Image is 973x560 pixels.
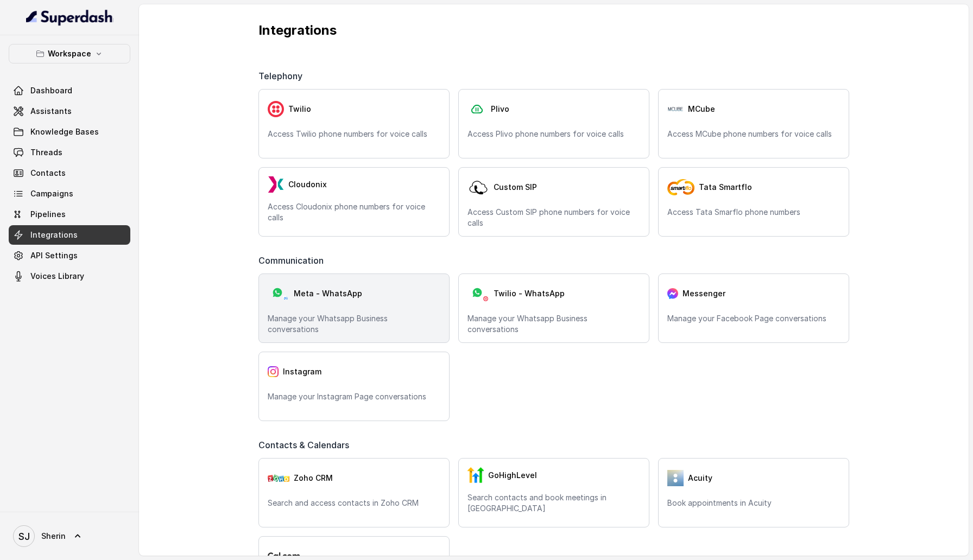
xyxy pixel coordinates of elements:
[268,552,300,559] img: logo.svg
[30,168,66,179] span: Contacts
[9,44,130,63] button: Workspace
[30,188,73,199] span: Campaigns
[268,366,279,377] img: instagram.04eb0078a085f83fc525.png
[30,85,72,96] span: Dashboard
[667,106,684,112] img: Pj9IrDBdEGgAAAABJRU5ErkJggg==
[491,104,509,114] span: Plivo
[494,288,565,299] span: Twilio - WhatsApp
[9,521,130,551] a: Sherin
[699,182,752,193] span: Tata Smartflo
[268,498,440,508] p: Search and access contacts in Zoho CRM
[667,470,684,486] img: 5vvjV8cQY1AVHSZc2N7qU9QabzYIM+zpgiA0bbq9KFoni1IQNE8dHPp0leJjYW31UJeOyZnSBUO77gdMaNhFCgpjLZzFnVhVC...
[667,129,840,139] p: Access MCube phone numbers for voice calls
[268,101,284,117] img: twilio.7c09a4f4c219fa09ad352260b0a8157b.svg
[30,250,78,261] span: API Settings
[30,126,99,137] span: Knowledge Bases
[258,438,353,451] span: Contacts & Calendars
[9,246,130,265] a: API Settings
[30,230,78,240] span: Integrations
[268,391,440,402] p: Manage your Instagram Page conversations
[9,81,130,100] a: Dashboard
[467,313,640,335] p: Manage your Whatsapp Business conversations
[667,498,840,508] p: Book appointments in Acuity
[667,207,840,218] p: Access Tata Smarflo phone numbers
[494,182,537,193] span: Custom SIP
[258,22,849,39] p: Integrations
[26,9,113,26] img: light.svg
[467,492,640,514] p: Search contacts and book meetings in [GEOGRAPHIC_DATA]
[9,205,130,224] a: Pipelines
[688,104,715,114] span: MCube
[294,288,362,299] span: Meta - WhatsApp
[667,313,840,324] p: Manage your Facebook Page conversations
[268,313,440,335] p: Manage your Whatsapp Business conversations
[467,129,640,139] p: Access Plivo phone numbers for voice calls
[467,101,486,118] img: plivo.d3d850b57a745af99832d897a96997ac.svg
[268,176,284,193] img: LzEnlUgADIwsuYwsTIxNLkxQDEyBEgDTDZAMjs1Qgy9jUyMTMxBzEB8uASKBKLgDqFxF08kI1lQAAAABJRU5ErkJggg==
[467,176,489,198] img: customSip.5d45856e11b8082b7328070e9c2309ec.svg
[30,147,62,158] span: Threads
[294,473,333,483] span: Zoho CRM
[18,531,30,542] text: SJ
[30,271,84,282] span: Voices Library
[9,163,130,183] a: Contacts
[488,470,537,481] span: GoHighLevel
[9,122,130,142] a: Knowledge Bases
[30,106,72,117] span: Assistants
[9,266,130,286] a: Voices Library
[283,366,321,377] span: Instagram
[268,201,440,223] p: Access Cloudonix phone numbers for voice calls
[258,69,307,82] span: Telephony
[667,179,694,195] img: tata-smart-flo.8a5748c556e2c421f70c.png
[467,207,640,228] p: Access Custom SIP phone numbers for voice calls
[688,473,712,483] span: Acuity
[288,179,327,190] span: Cloudonix
[258,254,328,267] span: Communication
[9,225,130,245] a: Integrations
[268,129,440,139] p: Access Twilio phone numbers for voice calls
[667,288,678,299] img: messenger.2e14a0163066c29f9ca216c7989aa592.svg
[683,288,725,299] span: Messenger
[288,104,311,114] span: Twilio
[41,531,66,542] span: Sherin
[9,184,130,203] a: Campaigns
[9,101,130,121] a: Assistants
[9,143,130,162] a: Threads
[30,209,66,220] span: Pipelines
[48,47,91,60] p: Workspace
[467,467,484,483] img: GHL.59f7fa3143240424d279.png
[268,474,289,482] img: zohoCRM.b78897e9cd59d39d120b21c64f7c2b3a.svg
